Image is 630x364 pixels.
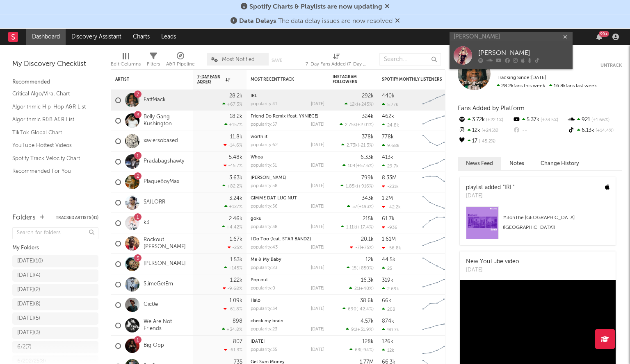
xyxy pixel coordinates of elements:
[12,59,98,69] div: My Discovery Checklist
[111,59,141,69] div: Edit Columns
[311,204,324,209] div: [DATE]
[197,75,224,84] span: 7-Day Fans Added
[345,102,374,107] div: ( )
[251,286,275,291] div: popularity: 0
[144,260,186,267] a: [PERSON_NAME]
[230,278,242,283] div: 1.22k
[497,75,546,80] span: Tracking Since: [DATE]
[222,183,242,189] div: +82.2 %
[466,258,519,266] div: New YouTube video
[251,122,277,127] div: popularity: 57
[382,225,397,230] div: -936
[166,59,195,69] div: A&R Pipeline
[17,299,41,309] div: [DATE] ( 8 )
[357,225,372,230] span: +17.4 %
[306,49,367,73] div: 7-Day Fans Added (7-Day Fans Added)
[458,115,512,125] div: 3.72k
[351,328,356,332] span: 91
[362,134,374,140] div: 378k
[346,225,356,230] span: 1.11k
[349,347,374,353] div: ( )
[66,29,127,45] a: Discovery Assistant
[12,141,90,150] a: YouTube Hottest Videos
[341,224,374,230] div: ( )
[362,114,374,119] div: 324k
[251,176,286,180] a: [PERSON_NAME]
[419,131,456,151] svg: Chart title
[230,114,242,119] div: 18.2k
[340,122,374,127] div: ( )
[333,75,361,84] div: Instagram Followers
[251,237,311,242] a: I Do Too (feat. STAR BANDZ)
[311,122,324,127] div: [DATE]
[230,134,242,140] div: 11.8k
[311,266,324,270] div: [DATE]
[512,125,567,136] div: --
[466,266,519,274] div: [DATE]
[361,155,374,160] div: 6.33k
[382,216,395,222] div: 61.7k
[385,4,390,10] span: Dismiss
[460,206,616,245] a: #3onThe [GEOGRAPHIC_DATA] ([GEOGRAPHIC_DATA])
[147,49,160,73] div: Filters
[229,216,242,222] div: 2.46k
[382,286,399,292] div: 2.69k
[144,199,165,206] a: SAILORR
[355,246,360,250] span: -7
[365,257,374,262] div: 12k
[251,155,324,160] div: Whoa
[251,225,278,229] div: popularity: 38
[485,118,503,122] span: +22.1 %
[382,307,395,312] div: 208
[352,266,356,271] span: 15
[222,102,242,107] div: +67.3 %
[12,167,90,176] a: Recommended For You
[12,102,90,111] a: Algorithmic Hip-Hop A&R List
[251,237,324,242] div: I Do Too (feat. STAR BANDZ)
[12,243,98,253] div: My Folders
[362,93,374,99] div: 292k
[382,122,399,128] div: 24.8k
[382,266,392,271] div: 25
[395,18,400,25] span: Dismiss
[358,102,372,107] span: +245 %
[311,163,324,168] div: [DATE]
[311,225,324,229] div: [DATE]
[224,142,242,148] div: -14.6 %
[348,164,356,168] span: 104
[233,319,242,324] div: 898
[357,328,372,332] span: +31.9 %
[466,192,514,200] div: [DATE]
[382,114,394,119] div: 462k
[382,237,396,242] div: 1.61M
[233,339,242,344] div: 807
[458,157,501,170] button: News Feed
[251,184,278,188] div: popularity: 58
[229,298,242,303] div: 1.09k
[229,155,242,160] div: 5.48k
[512,115,567,125] div: 5.37k
[382,143,399,148] div: 9.68k
[503,213,609,233] div: # 3 on The [GEOGRAPHIC_DATA] ([GEOGRAPHIC_DATA])
[251,114,324,119] div: Friend Do Remix (feat. YKNIECE)
[224,265,242,271] div: +145 %
[419,192,456,213] svg: Chart title
[224,122,242,127] div: +157 %
[360,298,374,303] div: 38.6k
[347,143,358,148] span: 2.73k
[311,348,324,352] div: [DATE]
[251,196,324,201] div: GIMME DAT LUG NUT
[503,185,514,190] a: "IRL"
[12,213,36,223] div: Folders
[12,298,98,310] a: [DATE](8)
[251,348,277,352] div: popularity: 35
[458,125,512,136] div: 12k
[144,97,166,104] a: FattMack
[12,284,98,296] a: [DATE](2)
[361,278,374,283] div: 16.3k
[223,286,242,291] div: -9.68 %
[251,327,277,332] div: popularity: 23
[251,94,257,98] a: IRL
[382,298,391,303] div: 66k
[362,339,374,344] div: 128k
